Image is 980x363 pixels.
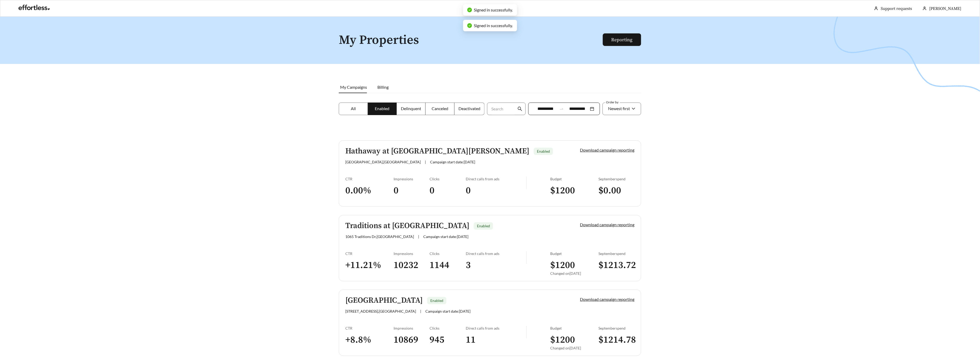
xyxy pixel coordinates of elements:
[430,326,466,330] div: Clicks
[394,334,430,346] h3: 10869
[345,334,394,346] h3: + 8.8 %
[598,334,635,346] h3: $ 1214.78
[603,33,641,46] button: Reporting
[345,309,416,313] span: [STREET_ADDRESS] , [GEOGRAPHIC_DATA]
[608,106,630,111] span: Newest first
[550,346,598,350] div: Changed on [DATE]
[375,106,390,111] span: Enabled
[550,177,598,181] div: Budget
[430,251,466,256] div: Clicks
[580,147,635,152] a: Download campaign reporting
[430,298,443,303] span: Enabled
[345,185,394,197] h3: 0.00 %
[550,334,598,346] h3: $ 1200
[466,259,526,271] h3: 3
[881,6,912,11] a: Support requests
[345,251,394,256] div: CTR
[394,177,430,181] div: Impressions
[598,185,635,197] h3: $ 0.00
[477,224,490,228] span: Enabled
[550,326,598,330] div: Budget
[345,177,394,181] div: CTR
[466,251,526,256] div: Direct calls from ads
[345,160,421,164] span: [GEOGRAPHIC_DATA] , [GEOGRAPHIC_DATA]
[929,6,961,11] span: [PERSON_NAME]
[420,309,421,313] span: |
[339,215,641,281] a: Traditions at [GEOGRAPHIC_DATA]Enabled1065 Traditions Dr,[GEOGRAPHIC_DATA]|Campaign start date:[D...
[394,185,430,197] h3: 0
[430,160,475,164] span: Campaign start date: [DATE]
[345,296,423,305] h5: [GEOGRAPHIC_DATA]
[339,33,603,47] h1: My Properties
[559,106,564,111] span: to
[550,251,598,256] div: Budget
[377,85,389,90] span: Billing
[458,106,480,111] span: Deactivated
[339,140,641,207] a: Hathaway at [GEOGRAPHIC_DATA][PERSON_NAME]Enabled[GEOGRAPHIC_DATA],[GEOGRAPHIC_DATA]|Campaign sta...
[425,160,426,164] span: |
[345,222,469,230] h5: Traditions at [GEOGRAPHIC_DATA]
[430,334,466,346] h3: 945
[550,259,598,271] h3: $ 1200
[580,222,635,227] a: Download campaign reporting
[598,259,635,271] h3: $ 1213.72
[394,259,430,271] h3: 10232
[345,259,394,271] h3: + 11.21 %
[345,147,529,156] h5: Hathaway at [GEOGRAPHIC_DATA][PERSON_NAME]
[550,271,598,276] div: Changed on [DATE]
[466,334,526,346] h3: 11
[474,23,513,28] span: Signed in successfully.
[430,259,466,271] h3: 1144
[339,290,641,356] a: [GEOGRAPHIC_DATA]Enabled[STREET_ADDRESS],[GEOGRAPHIC_DATA]|Campaign start date:[DATE]Download cam...
[598,251,635,256] div: September spend
[518,106,522,111] span: search
[598,326,635,330] div: September spend
[580,297,635,302] a: Download campaign reporting
[340,85,367,90] span: My Campaigns
[467,8,472,12] span: check-circle
[466,177,526,181] div: Direct calls from ads
[466,185,526,197] h3: 0
[550,185,598,197] h3: $ 1200
[474,7,513,12] span: Signed in successfully.
[432,106,448,111] span: Canceled
[611,37,633,43] a: Reporting
[394,326,430,330] div: Impressions
[537,149,550,153] span: Enabled
[559,106,564,111] span: swap-right
[598,177,635,181] div: September spend
[345,234,414,239] span: 1065 Traditions Dr , [GEOGRAPHIC_DATA]
[401,106,421,111] span: Delinquent
[430,177,466,181] div: Clicks
[430,185,466,197] h3: 0
[394,251,430,256] div: Impressions
[425,309,470,313] span: Campaign start date: [DATE]
[345,326,394,330] div: CTR
[467,23,472,28] span: check-circle
[351,106,356,111] span: All
[423,234,468,239] span: Campaign start date: [DATE]
[466,326,526,330] div: Direct calls from ads
[418,234,419,239] span: |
